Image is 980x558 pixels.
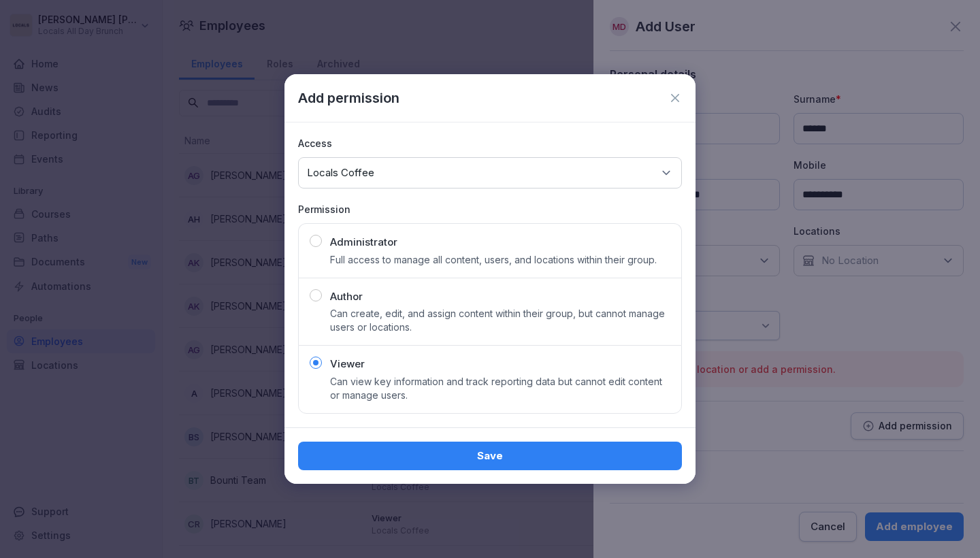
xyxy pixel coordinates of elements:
button: Save [298,442,682,470]
p: Author [330,289,363,305]
p: Can create, edit, and assign content within their group, but cannot manage users or locations. [330,307,670,334]
div: Save [309,448,671,463]
p: Full access to manage all content, users, and locations within their group. [330,253,657,267]
p: Access [298,136,682,150]
p: Viewer [330,357,365,372]
p: Locals Coffee [307,166,374,180]
p: Administrator [330,235,397,250]
p: Permission [298,202,682,216]
p: Can view key information and track reporting data but cannot edit content or manage users. [330,375,670,402]
p: Add permission [298,88,399,108]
